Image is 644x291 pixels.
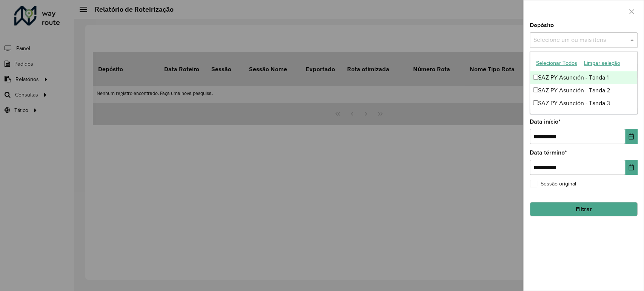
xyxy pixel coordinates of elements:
[625,129,638,144] button: Choose Date
[530,202,638,216] button: Filtrar
[530,180,576,188] label: Sessão original
[530,84,637,97] div: SAZ PY Asunción - Tanda 2
[581,57,624,69] button: Limpar seleção
[625,160,638,175] button: Choose Date
[530,71,637,84] div: SAZ PY Asunción - Tanda 1
[530,117,561,126] label: Data início
[530,148,567,157] label: Data término
[530,51,638,114] ng-dropdown-panel: Options list
[533,57,581,69] button: Selecionar Todos
[530,97,637,110] div: SAZ PY Asunción - Tanda 3
[530,21,554,30] label: Depósito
